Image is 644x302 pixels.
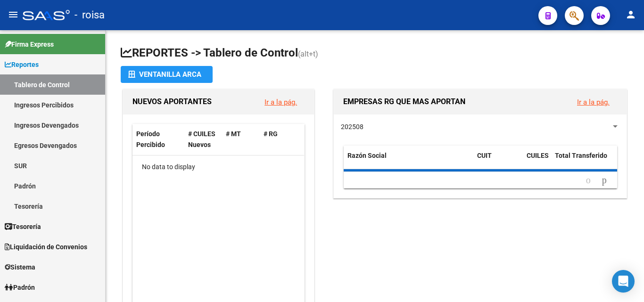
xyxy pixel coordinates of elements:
a: go to previous page [582,175,595,186]
span: Liquidación de Convenios [5,242,87,252]
span: Total Transferido [555,152,607,159]
div: No data to display [132,155,304,179]
mat-icon: menu [8,9,19,20]
span: # MT [226,130,241,138]
span: Firma Express [5,39,54,49]
button: Ventanilla ARCA [121,66,213,83]
mat-icon: person [625,9,636,20]
span: 202508 [341,123,363,131]
datatable-header-cell: # CUILES Nuevos [184,124,222,155]
datatable-header-cell: CUILES [523,146,551,177]
datatable-header-cell: Razón Social [344,146,473,177]
button: Ir a la pág. [257,93,305,111]
span: Razón Social [347,152,387,159]
span: Sistema [5,262,35,272]
div: Ventanilla ARCA [128,66,205,83]
span: - roisa [74,5,105,25]
span: Reportes [5,59,39,70]
span: Período Percibido [136,130,165,148]
span: NUEVOS APORTANTES [132,97,212,106]
a: go to next page [598,175,611,186]
div: Open Intercom Messenger [612,270,635,293]
datatable-header-cell: # RG [260,124,297,155]
span: # RG [264,130,278,138]
a: Ir a la pág. [264,98,297,106]
span: Padrón [5,282,35,293]
a: Ir a la pág. [577,98,610,106]
h1: REPORTES -> Tablero de Control [121,45,629,62]
span: EMPRESAS RG QUE MAS APORTAN [343,97,465,106]
datatable-header-cell: Período Percibido [132,124,184,155]
button: Ir a la pág. [570,93,617,111]
span: CUILES [527,152,549,159]
span: CUIT [477,152,492,159]
datatable-header-cell: CUIT [473,146,523,177]
span: # CUILES Nuevos [188,130,215,148]
span: (alt+t) [298,49,318,58]
datatable-header-cell: # MT [222,124,260,155]
datatable-header-cell: Total Transferido [551,146,617,177]
span: Tesorería [5,221,41,232]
